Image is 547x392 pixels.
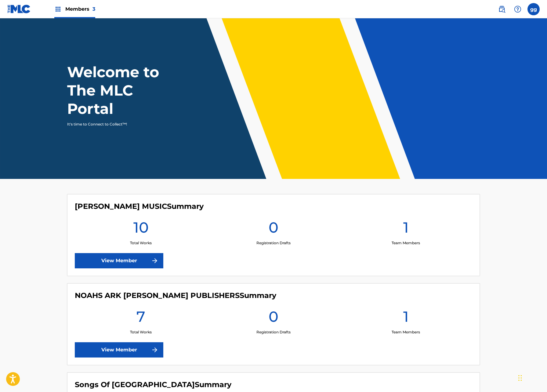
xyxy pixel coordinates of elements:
[54,5,62,13] img: Top Rightsholders
[527,3,540,15] div: User Menu
[403,307,409,329] h1: 1
[518,369,522,387] div: Drag
[498,5,505,13] img: search
[75,291,276,300] h4: NOAHS ARK ROBERT PUBLISHERS
[65,5,95,13] span: Members
[403,218,409,240] h1: 1
[516,363,547,392] iframe: Chat Widget
[256,240,291,246] p: Registration Drafts
[75,253,163,268] a: View Member
[392,329,420,335] p: Team Members
[392,240,420,246] p: Team Members
[67,63,181,118] h1: Welcome to The MLC Portal
[133,218,149,240] h1: 10
[512,3,524,15] div: Help
[530,270,547,324] iframe: Resource Center
[75,202,204,211] h4: GLENDA GREEN MUSIC
[67,122,173,127] p: It's time to Connect to Collect™!
[496,3,508,15] a: Public Search
[256,329,291,335] p: Registration Drafts
[130,240,152,246] p: Total Works
[75,342,163,358] a: View Member
[269,218,278,240] h1: 0
[151,346,158,354] img: f7272a7cc735f4ea7f67.svg
[514,5,521,13] img: help
[75,380,231,389] h4: Songs Of 9th Street
[269,307,278,329] h1: 0
[7,5,31,13] img: MLC Logo
[151,257,158,264] img: f7272a7cc735f4ea7f67.svg
[130,329,152,335] p: Total Works
[136,307,145,329] h1: 7
[92,6,95,12] span: 3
